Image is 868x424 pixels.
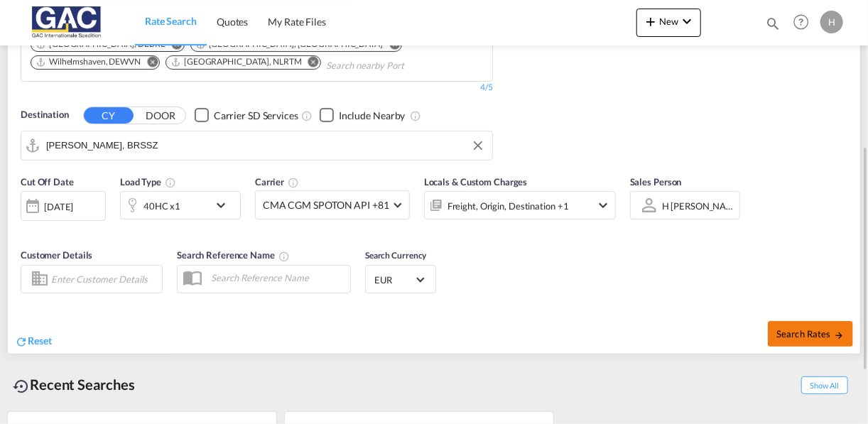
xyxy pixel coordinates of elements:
[789,10,813,34] span: Help
[374,273,414,286] span: EUR
[15,334,52,349] div: icon-refreshReset
[21,131,492,160] md-input-container: Santos, BRSSZ
[21,249,92,261] span: Customer Details
[143,196,180,216] div: 40HC x1
[204,267,350,288] input: Search Reference Name
[424,191,616,219] div: Freight Origin Destination Factory Stuffingicon-chevron-down
[21,6,117,38] img: 9f305d00dc7b11eeb4548362177db9c3.png
[46,135,485,156] input: Search by Port
[255,176,299,187] span: Carrier
[365,250,427,261] span: Search Currency
[447,196,569,216] div: Freight Origin Destination Factory Stuffing
[820,11,843,33] div: H
[212,197,237,214] md-icon: icon-chevron-down
[467,135,489,156] button: Clear Input
[84,107,134,124] button: CY
[776,328,845,339] span: Search Rates
[138,56,159,70] button: Remove
[642,13,659,30] md-icon: icon-plus 400-fg
[278,251,290,262] md-icon: Your search will be saved by the below given name
[765,16,781,37] div: icon-magnify
[36,56,143,68] div: Press delete to remove this chip.
[661,195,736,216] md-select: Sales Person: H menze
[21,191,106,221] div: [DATE]
[15,335,28,348] md-icon: icon-refresh
[165,177,176,188] md-icon: icon-information-outline
[21,219,31,239] md-datepicker: Select
[7,369,141,401] div: Recent Searches
[195,108,298,123] md-checkbox: Checkbox No Ink
[170,56,305,68] div: Press delete to remove this chip.
[263,198,389,212] span: CMA CGM SPOTON API +81
[662,200,744,212] div: H [PERSON_NAME]
[636,9,701,37] button: icon-plus 400-fgNewicon-chevron-down
[21,176,74,187] span: Cut Off Date
[327,55,462,77] input: Search nearby Port
[339,109,406,123] div: Include Nearby
[28,335,52,347] span: Reset
[424,176,528,187] span: Locals & Custom Charges
[36,56,141,68] div: Wilhelmshaven, DEWVN
[299,56,320,70] button: Remove
[21,108,69,122] span: Destination
[630,176,682,187] span: Sales Person
[678,13,695,30] md-icon: icon-chevron-down
[120,191,241,219] div: 40HC x1icon-chevron-down
[765,16,781,31] md-icon: icon-magnify
[177,249,290,261] span: Search Reference Name
[480,82,493,94] div: 4/5
[13,378,30,395] md-icon: icon-backup-restore
[410,110,421,121] md-icon: Unchecked: Ignores neighbouring ports when fetching rates.Checked : Includes neighbouring ports w...
[28,33,485,77] md-chips-wrap: Chips container. Use arrow keys to select chips.
[301,110,313,121] md-icon: Unchecked: Search for CY (Container Yard) services for all selected carriers.Checked : Search for...
[288,177,299,188] md-icon: The selected Trucker/Carrierwill be displayed in the rate results If the rates are from another f...
[145,15,197,27] span: Rate Search
[217,16,248,28] span: Quotes
[835,330,845,340] md-icon: icon-arrow-right
[136,107,185,124] button: DOOR
[214,109,298,123] div: Carrier SD Services
[642,16,695,27] span: New
[170,56,302,68] div: Rotterdam, NLRTM
[801,376,848,394] span: Show All
[44,200,73,213] div: [DATE]
[320,108,406,123] md-checkbox: Checkbox No Ink
[768,321,853,347] button: Search Ratesicon-arrow-right
[120,176,176,187] span: Load Type
[51,268,158,290] input: Enter Customer Details
[373,269,428,290] md-select: Select Currency: € EUREuro
[595,197,612,214] md-icon: icon-chevron-down
[789,10,820,36] div: Help
[268,16,326,28] span: My Rate Files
